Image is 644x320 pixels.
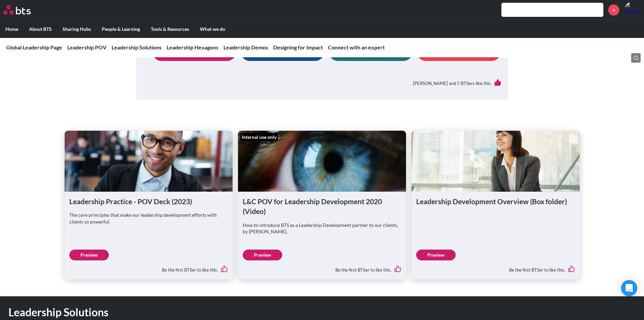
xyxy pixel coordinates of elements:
div: Be the first BTSer to like this. [243,260,401,275]
div: [PERSON_NAME] and 5 BTSers like this. [143,74,501,93]
label: People & Learning [96,20,145,38]
a: Preview [243,250,282,260]
a: Preview [69,250,109,260]
a: Leadership POV [67,44,106,50]
h1: Leadership Practice - POV Deck (2023) [69,196,228,206]
a: Go home [3,5,43,15]
div: Internal use only [240,133,278,141]
div: Be the first BTSer to like this. [416,260,575,275]
img: BTS Logo [3,5,31,15]
h1: Leadership Solutions [8,305,447,320]
label: About BTS [24,20,57,38]
label: Tools & Resources [145,20,194,38]
h1: L&C POV for Leadership Development 2020 (Video) [243,196,401,216]
a: Leadership Solutions [112,44,162,50]
a: Leadership Demos [223,44,268,50]
a: + [608,4,619,16]
div: Open Intercom Messenger [621,280,637,296]
a: Global Leadership Page [6,44,62,50]
img: Alexis Fernandez [624,2,641,18]
a: Connect with an expert [328,44,385,50]
label: What we do [194,20,231,38]
a: Preview [416,250,456,260]
label: Sharing Hubs [57,20,96,38]
h1: Leadership Development Overview (Box folder) [416,196,575,206]
p: The core principles that make our leadership development efforts with clients so powerful. [69,212,228,225]
a: Profile [624,2,641,18]
a: Designing for Impact [273,44,323,50]
p: How to introduce BTS as a Leadership Development partner to our clients, by [PERSON_NAME]. [243,222,401,235]
a: Leadership Hexagons [167,44,218,50]
div: Be the first BTSer to like this. [69,260,228,275]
